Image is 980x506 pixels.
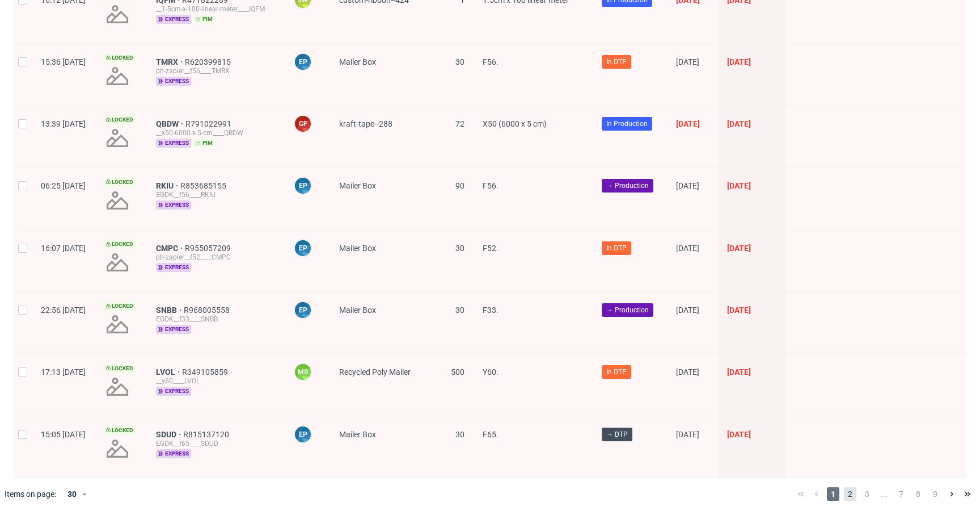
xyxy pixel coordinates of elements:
[455,57,464,66] span: 30
[104,62,131,90] img: no_design.png
[827,487,839,501] span: 1
[182,367,230,377] a: R349105859
[156,128,276,137] div: __x50-6000-x-5-cm____QBDW
[104,302,136,311] span: Locked
[156,377,276,386] div: __y60____LVOL
[41,57,86,66] span: 15:36 [DATE]
[676,430,699,439] span: [DATE]
[184,306,232,315] a: R968005558
[606,181,649,191] span: → Production
[104,53,136,62] span: Locked
[41,244,86,253] span: 16:07 [DATE]
[606,429,628,440] span: → DTP
[455,119,464,128] span: 72
[156,181,180,190] a: RKIU
[104,311,131,338] img: no_design.png
[156,119,185,128] span: QBDW
[156,263,191,272] span: express
[676,306,699,315] span: [DATE]
[156,430,183,439] span: SDUD
[41,119,86,128] span: 13:39 [DATE]
[339,244,376,253] span: Mailer Box
[156,439,276,448] div: EGDK__f65____SDUD
[41,306,86,315] span: 22:56 [DATE]
[295,240,311,256] figcaption: EP
[727,430,751,439] span: [DATE]
[104,187,131,214] img: no_design.png
[455,306,464,315] span: 30
[606,243,627,253] span: In DTP
[295,116,311,132] figcaption: GF
[455,244,464,253] span: 30
[727,306,751,315] span: [DATE]
[676,119,700,128] span: [DATE]
[844,487,856,501] span: 2
[727,367,751,377] span: [DATE]
[156,387,191,396] span: express
[727,181,751,190] span: [DATE]
[483,430,499,439] span: F65.
[295,364,311,380] figcaption: MS
[727,244,751,253] span: [DATE]
[193,15,215,24] span: pim
[156,367,182,377] a: LVOL
[483,306,499,315] span: F33.
[606,119,648,129] span: In Production
[156,77,191,86] span: express
[185,119,234,128] a: R791022991
[339,430,376,439] span: Mailer Box
[156,244,185,253] a: CMPC
[295,178,311,194] figcaption: EP
[156,306,184,315] a: SNBB
[727,57,751,66] span: [DATE]
[156,139,191,148] span: express
[156,57,185,66] a: TMRX
[185,244,233,253] span: R955057209
[606,305,649,315] span: → Production
[183,430,231,439] a: R815137120
[104,373,131,400] img: no_design.png
[41,367,86,377] span: 17:13 [DATE]
[339,119,392,128] span: kraft-tape--288
[861,487,873,501] span: 3
[676,367,699,377] span: [DATE]
[895,487,907,501] span: 7
[912,487,924,501] span: 8
[104,1,131,28] img: no_design.png
[156,15,191,24] span: express
[339,367,411,377] span: Recycled Poly Mailer
[185,57,233,66] a: R620399815
[878,487,890,501] span: ...
[193,139,215,148] span: pim
[676,244,699,253] span: [DATE]
[104,249,131,276] img: no_design.png
[483,181,499,190] span: F56.
[339,57,376,66] span: Mailer Box
[929,487,941,501] span: 9
[156,325,191,334] span: express
[451,367,464,377] span: 500
[61,486,81,502] div: 30
[483,57,499,66] span: F56.
[727,119,751,128] span: [DATE]
[483,119,547,128] span: X50 (6000 x 5 cm)
[5,488,56,500] span: Items on page:
[606,367,627,377] span: In DTP
[295,54,311,70] figcaption: EP
[295,302,311,318] figcaption: EP
[676,181,699,190] span: [DATE]
[483,367,499,377] span: Y60.
[104,364,136,373] span: Locked
[156,5,276,14] div: __1-5cm-x-100-linear-meter____IQFM
[339,181,376,190] span: Mailer Box
[104,435,131,462] img: no_design.png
